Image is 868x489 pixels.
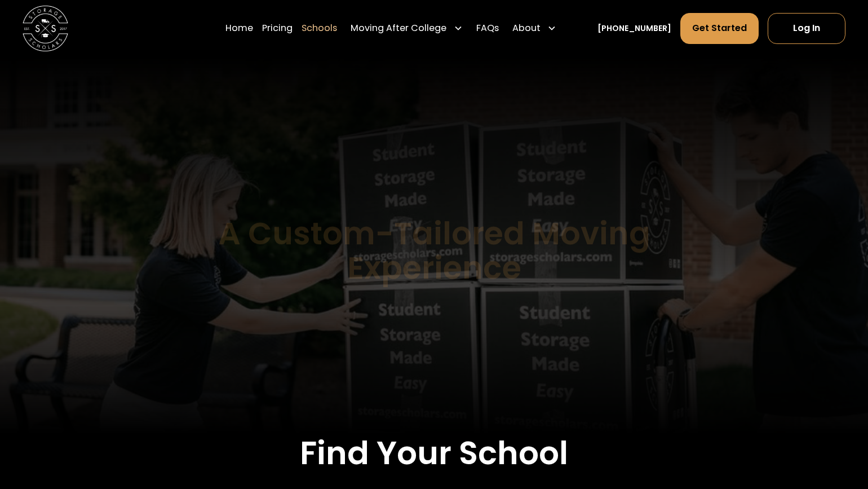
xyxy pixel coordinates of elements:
[351,21,446,35] div: Moving After College
[768,13,845,43] a: Log In
[508,12,561,44] div: About
[25,434,844,473] h2: Find Your School
[225,12,253,44] a: Home
[680,13,759,43] a: Get Started
[346,12,467,44] div: Moving After College
[512,21,541,35] div: About
[262,12,293,44] a: Pricing
[302,12,337,44] a: Schools
[476,12,499,44] a: FAQs
[161,216,707,285] h1: A Custom-Tailored Moving Experience
[597,23,671,34] a: [PHONE_NUMBER]
[23,6,68,51] img: Storage Scholars main logo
